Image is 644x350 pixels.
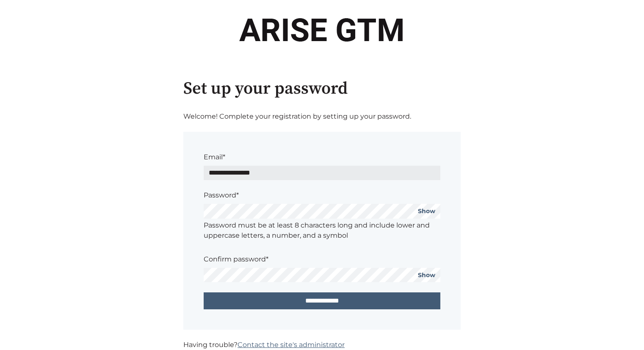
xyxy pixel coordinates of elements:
a: Contact the site's administrator [238,341,345,349]
a: Show [418,208,435,215]
img: arise-gtm-logo [232,7,412,56]
label: Confirm password* [204,254,268,264]
p: Welcome! Complete your registration by setting up your password. [183,111,461,122]
h1: Set up your password [183,76,461,101]
p: Having trouble? [183,340,461,350]
label: Password* [204,190,239,200]
label: Password must be at least 8 characters long and include lower and uppercase letters, a number, an... [204,220,440,241]
a: Show [418,272,435,279]
label: Email* [204,152,225,162]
